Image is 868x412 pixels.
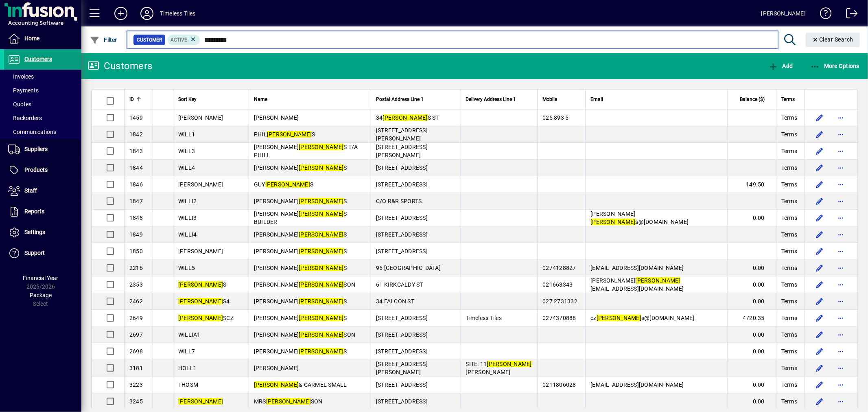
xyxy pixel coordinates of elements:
[813,328,826,341] button: Edit
[834,278,847,291] button: More options
[4,160,81,180] a: Products
[376,181,428,188] span: [STREET_ADDRESS]
[129,315,143,321] span: 2649
[24,146,48,152] span: Suppliers
[781,314,797,322] span: Terms
[168,35,200,45] mat-chip: Activation Status: Active
[781,164,797,172] span: Terms
[813,395,826,408] button: Edit
[4,97,81,111] a: Quotes
[254,198,347,204] span: [PERSON_NAME] S
[129,198,143,204] span: 1847
[812,36,854,43] span: Clear Search
[254,365,299,371] span: [PERSON_NAME]
[834,311,847,324] button: More options
[781,364,797,372] span: Terms
[727,343,776,360] td: 0.00
[376,331,428,338] span: [STREET_ADDRESS]
[254,144,358,158] span: [PERSON_NAME] S T/A PHILL
[542,298,577,305] span: 027 2731332
[129,215,143,221] span: 1848
[129,331,143,338] span: 2697
[178,381,198,388] span: THOSM
[813,145,826,158] button: Edit
[813,295,826,308] button: Edit
[129,298,143,305] span: 2462
[254,131,315,138] span: PHIL S
[813,228,826,241] button: Edit
[137,36,162,44] span: Customer
[178,248,223,254] span: [PERSON_NAME]
[727,293,776,310] td: 0.00
[129,365,143,371] span: 3181
[178,298,223,305] em: [PERSON_NAME]
[129,248,143,254] span: 1850
[178,265,195,271] span: WILL5
[813,128,826,141] button: Edit
[129,281,143,288] span: 2353
[376,198,422,204] span: C/O R&R SPORTS
[299,315,343,321] em: [PERSON_NAME]
[376,248,428,254] span: [STREET_ADDRESS]
[834,261,847,274] button: More options
[4,111,81,125] a: Backorders
[590,315,695,321] span: cz s@[DOMAIN_NAME]
[590,210,689,225] span: [PERSON_NAME] s@[DOMAIN_NAME]
[265,181,310,188] em: [PERSON_NAME]
[813,178,826,191] button: Edit
[834,295,847,308] button: More options
[542,95,557,104] span: Mobile
[727,260,776,276] td: 0.00
[267,131,312,138] em: [PERSON_NAME]
[781,130,797,138] span: Terms
[590,265,684,271] span: [EMAIL_ADDRESS][DOMAIN_NAME]
[597,315,641,321] em: [PERSON_NAME]
[178,231,197,238] span: WILLI4
[254,381,299,388] em: [PERSON_NAME]
[178,95,197,104] span: Sort Key
[8,73,34,80] span: Invoices
[376,164,428,171] span: [STREET_ADDRESS]
[781,247,797,255] span: Terms
[254,181,313,188] span: GUY S
[834,128,847,141] button: More options
[4,202,81,222] a: Reports
[24,167,48,173] span: Products
[383,114,428,121] em: [PERSON_NAME]
[254,248,347,254] span: [PERSON_NAME] S
[24,187,37,194] span: Staff
[813,111,826,124] button: Edit
[813,278,826,291] button: Edit
[24,56,52,62] span: Customers
[254,315,347,321] span: [PERSON_NAME] S
[813,362,826,375] button: Edit
[466,361,532,375] span: SITE: 11 [PERSON_NAME]
[4,139,81,160] a: Suppliers
[376,215,428,221] span: [STREET_ADDRESS]
[178,215,197,221] span: WILLI3
[8,101,31,107] span: Quotes
[299,198,343,204] em: [PERSON_NAME]
[813,245,826,258] button: Edit
[4,181,81,201] a: Staff
[4,83,81,97] a: Payments
[834,345,847,358] button: More options
[254,114,299,121] span: [PERSON_NAME]
[178,315,234,321] span: SCZ
[4,243,81,263] a: Support
[813,195,826,208] button: Edit
[781,214,797,222] span: Terms
[254,398,323,405] span: MRS SON
[376,315,428,321] span: [STREET_ADDRESS]
[129,348,143,355] span: 2698
[834,245,847,258] button: More options
[781,230,797,239] span: Terms
[466,95,516,104] span: Delivery Address Line 1
[4,70,81,83] a: Invoices
[732,95,772,104] div: Balance ($)
[761,7,806,20] div: [PERSON_NAME]
[834,378,847,391] button: More options
[87,59,152,72] div: Customers
[299,265,343,271] em: [PERSON_NAME]
[24,35,39,42] span: Home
